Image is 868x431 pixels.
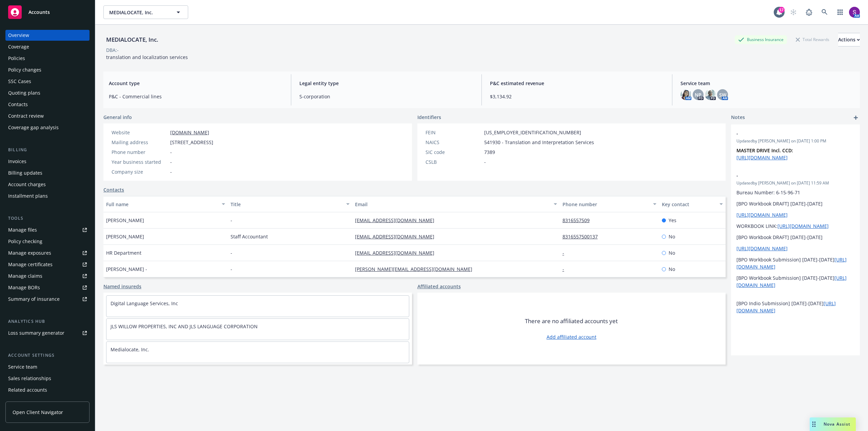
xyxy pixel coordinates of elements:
[8,361,37,372] div: Service team
[818,5,831,19] a: Search
[802,5,816,19] a: Report a Bug
[852,114,860,122] a: add
[5,191,90,201] a: Installment plans
[5,373,90,384] a: Sales relationships
[8,64,41,75] div: Policy changes
[5,30,90,41] a: Overview
[5,87,90,98] a: Quoting plans
[170,129,209,136] a: [DOMAIN_NAME]
[231,266,232,273] span: -
[669,217,676,224] span: Yes
[736,138,854,144] span: Updated by [PERSON_NAME] on [DATE] 1:00 PM
[5,385,90,395] a: Related accounts
[669,233,675,240] span: No
[5,41,90,52] a: Coverage
[231,249,232,256] span: -
[838,33,860,46] div: Actions
[8,111,44,121] div: Contract review
[8,259,53,270] div: Manage certificates
[8,224,37,235] div: Manage files
[5,168,90,178] a: Billing updates
[106,249,141,256] span: HR Department
[669,249,675,256] span: No
[112,158,167,165] div: Year business started
[669,266,675,273] span: No
[355,201,550,208] div: Email
[5,271,90,281] a: Manage claims
[170,168,172,175] span: -
[8,41,29,52] div: Coverage
[5,259,90,270] a: Manage certificates
[5,111,90,121] a: Contract review
[5,3,90,22] a: Accounts
[680,89,691,100] img: photo
[426,139,481,146] div: NAICS
[736,234,854,241] p: [BPO Workbook DRAFT] [DATE]-[DATE]
[736,154,788,161] a: [URL][DOMAIN_NAME]
[417,114,441,121] span: Identifiers
[5,328,90,338] a: Loss summary generator
[736,274,854,289] p: [BPO Workbook Submission] [DATE]-[DATE]
[426,129,481,136] div: FEIN
[8,87,40,98] div: Quoting plans
[490,80,664,87] span: P&C estimated revenue
[8,53,25,64] div: Policies
[5,352,90,359] div: Account settings
[109,93,283,100] span: P&C - Commercial lines
[563,201,649,208] div: Phone number
[8,168,42,178] div: Billing updates
[5,236,90,247] a: Policy checking
[525,317,618,325] span: There are no affiliated accounts yet
[106,266,147,273] span: [PERSON_NAME] -
[112,149,167,156] div: Phone number
[426,158,481,165] div: CSLB
[563,266,570,272] a: -
[106,233,144,240] span: [PERSON_NAME]
[736,256,854,270] p: [BPO Workbook Submission] [DATE]-[DATE]
[563,250,570,256] a: -
[490,93,664,100] span: $3,134.92
[426,149,481,156] div: SIC code
[103,283,141,290] a: Named insureds
[8,282,40,293] div: Manage BORs
[355,266,478,272] a: [PERSON_NAME][EMAIL_ADDRESS][DOMAIN_NAME]
[736,200,854,207] p: [BPO Workbook DRAFT] [DATE]-[DATE]
[5,224,90,235] a: Manage files
[109,9,168,16] span: MEDIALOCATE, Inc.
[5,64,90,75] a: Policy changes
[736,300,854,314] p: [BPO Indio Submission] [DATE]-[DATE]
[5,76,90,87] a: SSC Cases
[8,156,26,167] div: Invoices
[5,248,90,258] span: Manage exposures
[484,129,581,136] span: [US_EMPLOYER_IDENTIFICATION_NUMBER]
[563,217,595,223] a: 8316557509
[705,89,716,100] img: photo
[5,361,90,372] a: Service team
[810,417,856,431] button: Nova Assist
[484,149,495,156] span: 7389
[736,212,788,218] a: [URL][DOMAIN_NAME]
[112,129,167,136] div: Website
[662,201,715,208] div: Key contact
[106,217,144,224] span: [PERSON_NAME]
[299,93,473,100] span: S-corporation
[103,35,161,44] div: MEDIALOCATE, Inc.
[8,294,60,305] div: Summary of insurance
[355,217,440,223] a: [EMAIL_ADDRESS][DOMAIN_NAME]
[228,196,352,212] button: Title
[735,35,787,44] div: Business Insurance
[736,245,788,252] a: [URL][DOMAIN_NAME]
[106,54,188,60] span: translation and localization services
[109,80,283,87] span: Account type
[731,166,860,319] div: -Updatedby [PERSON_NAME] on [DATE] 11:59 AMBureau Number: 6-15-96-71[BPO Workbook DRAFT] [DATE]-[...
[5,282,90,293] a: Manage BORs
[8,236,42,247] div: Policy checking
[695,91,702,98] span: NP
[106,46,119,54] div: DBA: -
[838,33,860,46] button: Actions
[8,328,64,338] div: Loss summary generator
[231,201,342,208] div: Title
[111,346,149,353] a: Medialocate, Inc.
[112,139,167,146] div: Mailing address
[170,158,172,165] span: -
